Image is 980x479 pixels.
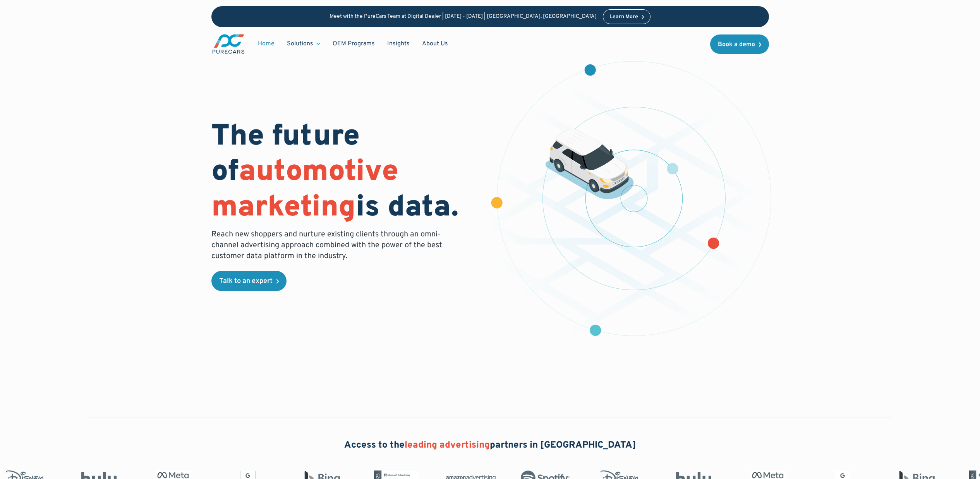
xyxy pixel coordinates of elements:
[326,36,381,51] a: OEM Programs
[252,36,281,51] a: Home
[211,154,398,226] span: automotive marketing
[344,439,636,452] h2: Access to the partners in [GEOGRAPHIC_DATA]
[718,41,755,48] div: Book a demo
[211,33,245,55] img: purecars logo
[603,9,651,24] a: Learn More
[211,229,447,262] p: Reach new shoppers and nurture existing clients through an omni-channel advertising approach comb...
[287,40,313,48] div: Solutions
[381,36,416,51] a: Insights
[219,278,273,285] div: Talk to an expert
[609,14,638,20] div: Learn More
[211,271,287,291] a: Talk to an expert
[545,129,634,199] img: illustration of a vehicle
[405,439,490,451] span: leading advertising
[416,36,454,51] a: About Us
[710,34,769,54] a: Book a demo
[281,36,326,51] div: Solutions
[330,14,597,20] p: Meet with the PureCars Team at Digital Dealer | [DATE] - [DATE] | [GEOGRAPHIC_DATA], [GEOGRAPHIC_...
[211,120,481,226] h1: The future of is data.
[211,33,245,55] a: main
